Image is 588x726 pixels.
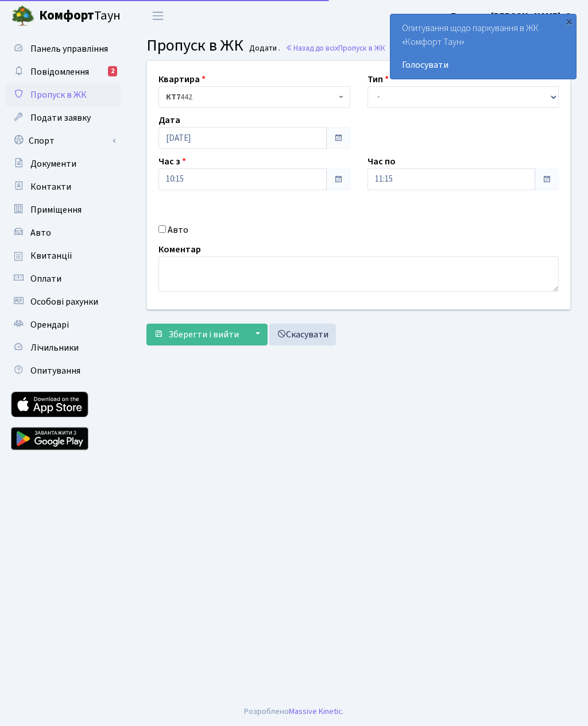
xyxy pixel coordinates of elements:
[30,318,69,331] span: Орендарі
[144,6,172,25] button: Переключити навігацію
[158,72,206,86] label: Квартира
[6,83,121,106] a: Пропуск в ЖК
[402,58,564,72] a: Голосувати
[30,364,80,377] span: Опитування
[563,16,575,27] div: ×
[6,359,121,382] a: Опитування
[6,221,121,244] a: Авто
[247,44,280,53] small: Додати .
[269,324,336,345] a: Скасувати
[30,341,79,354] span: Лічильники
[6,37,121,60] a: Панель управління
[158,86,350,108] span: <b>КТ7</b>&nbsp;&nbsp;&nbsp;442
[39,6,94,25] b: Комфорт
[367,155,396,168] label: Час по
[146,324,246,345] button: Зберегти і вийти
[451,10,574,22] b: Блєдних [PERSON_NAME]. О.
[30,43,108,55] span: Панель управління
[30,66,89,78] span: Повідомлення
[30,112,91,124] span: Подати заявку
[166,91,180,103] b: КТ7
[166,91,336,103] span: <b>КТ7</b>&nbsp;&nbsp;&nbsp;442
[6,336,121,359] a: Лічильники
[6,290,121,313] a: Особові рахунки
[146,34,243,57] span: Пропуск в ЖК
[244,705,344,718] div: Розроблено .
[30,203,82,216] span: Приміщення
[338,43,385,53] span: Пропуск в ЖК
[30,249,72,262] span: Квитанції
[30,89,87,101] span: Пропуск в ЖК
[6,244,121,267] a: Квитанції
[168,223,188,237] label: Авто
[390,14,576,79] div: Опитування щодо паркування в ЖК «Комфорт Таун»
[6,129,121,152] a: Спорт
[6,106,121,129] a: Подати заявку
[30,295,98,308] span: Особові рахунки
[158,243,201,256] label: Коментар
[30,226,51,239] span: Авто
[30,180,71,193] span: Контакти
[39,6,121,26] span: Таун
[30,272,61,285] span: Оплати
[11,5,34,28] img: logo.png
[158,155,186,168] label: Час з
[6,267,121,290] a: Оплати
[451,9,574,23] a: Блєдних [PERSON_NAME]. О.
[168,328,239,341] span: Зберегти і вийти
[367,72,389,86] label: Тип
[289,705,342,717] a: Massive Kinetic
[6,60,121,83] a: Повідомлення2
[6,198,121,221] a: Приміщення
[108,66,117,76] div: 2
[285,43,385,53] a: Назад до всіхПропуск в ЖК
[30,158,76,170] span: Документи
[6,313,121,336] a: Орендарі
[158,113,180,127] label: Дата
[6,175,121,198] a: Контакти
[6,152,121,175] a: Документи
